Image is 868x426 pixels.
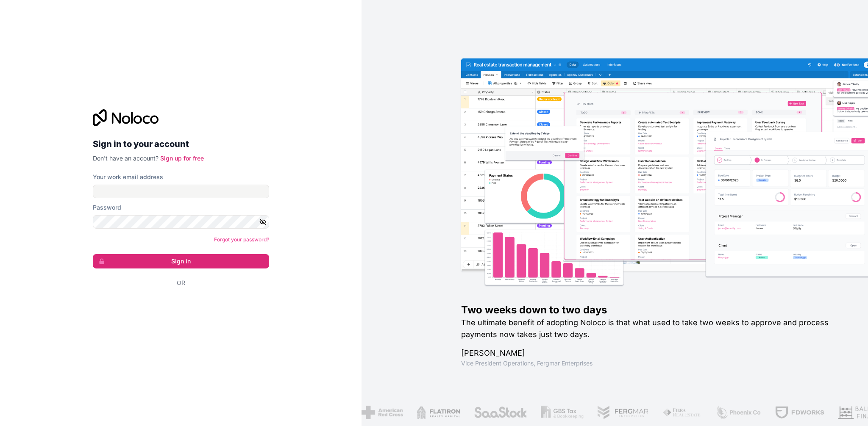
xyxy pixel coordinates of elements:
[93,155,159,162] span: Don't have an account?
[93,215,269,229] input: Password
[461,347,841,359] h1: [PERSON_NAME]
[714,406,760,419] img: /assets/phoenix-BREaitsQ.png
[93,136,269,152] h2: Sign in to your account
[661,406,701,419] img: /assets/fiera-fwj2N5v4.png
[93,254,269,268] button: Sign in
[93,173,163,181] label: Your work email address
[596,406,648,419] img: /assets/fergmar-CudnrXN5.png
[461,359,841,368] h1: Vice President Operations , Fergmar Enterprises
[473,406,526,419] img: /assets/saastock-C6Zbiodz.png
[93,203,121,212] label: Password
[415,406,459,419] img: /assets/flatiron-C8eUkumj.png
[360,406,401,419] img: /assets/american-red-cross-BAupjrZR.png
[160,155,204,162] a: Sign up for free
[461,317,841,340] h2: The ultimate benefit of adopting Noloco is that what used to take two weeks to approve and proces...
[93,185,269,198] input: Email address
[177,279,185,287] span: Or
[461,303,841,317] h1: Two weeks down to two days
[773,406,823,419] img: /assets/fdworks-Bi04fVtw.png
[214,236,269,243] a: Forgot your password?
[539,406,582,419] img: /assets/gbstax-C-GtDUiK.png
